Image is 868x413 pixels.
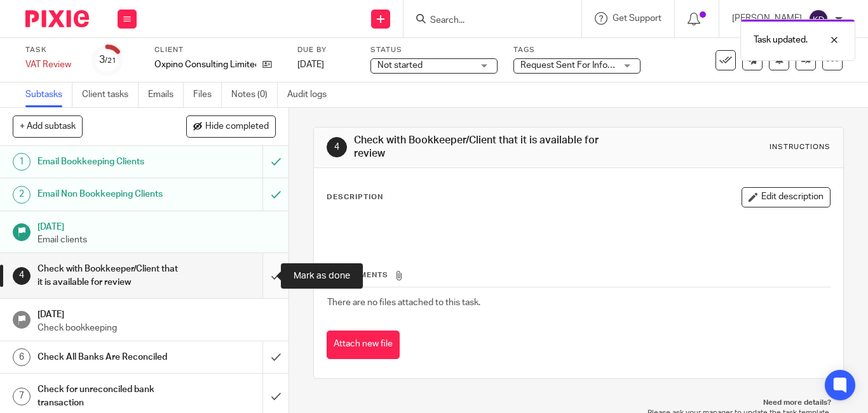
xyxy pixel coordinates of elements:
label: Client [154,45,281,55]
span: Not started [377,61,423,70]
button: Attach new file [327,331,400,359]
h1: Email Non Bookkeeping Clients [37,185,179,204]
h1: Check with Bookkeeper/Client that it is available for review [354,134,606,161]
div: 6 [13,348,31,366]
div: 7 [13,388,31,405]
label: Due by [297,45,355,55]
a: Audit logs [287,82,336,107]
img: svg%3E [808,9,829,29]
a: Subtasks [25,82,72,107]
div: VAT Review [25,58,76,71]
p: Email clients [37,233,276,246]
h1: Check with Bookkeeper/Client that it is available for review [37,259,179,292]
a: Emails [148,82,184,107]
span: [DATE] [297,60,324,69]
div: 1 [13,153,31,171]
h1: Email Bookkeeping Clients [37,152,179,171]
span: Attachments [327,272,388,279]
a: Client tasks [82,82,139,107]
button: + Add subtask [13,115,83,137]
span: Request Sent For Information [520,61,638,70]
div: Instructions [770,142,831,152]
h1: [DATE] [37,218,276,233]
h1: Check All Banks Are Reconciled [37,348,179,367]
img: Pixie [25,10,89,27]
small: /21 [105,57,116,64]
p: Need more details? [326,398,831,408]
span: Hide completed [205,122,269,132]
a: Files [193,82,222,107]
span: There are no files attached to this task. [327,298,480,307]
h1: [DATE] [37,305,276,321]
label: Task [25,45,76,55]
p: Oxpino Consulting Limited [154,58,256,71]
button: Edit description [742,187,831,207]
label: Status [370,45,498,55]
input: Search [429,15,543,27]
div: 3 [99,53,116,67]
a: Notes (0) [231,82,278,107]
div: 4 [13,267,31,285]
div: 4 [327,137,347,157]
button: Hide completed [186,115,276,137]
p: Check bookkeeping [37,322,276,334]
div: 2 [13,186,31,204]
h1: Check for unreconciled bank transaction [37,380,179,412]
p: Description [327,192,383,202]
p: Task updated. [754,34,808,46]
